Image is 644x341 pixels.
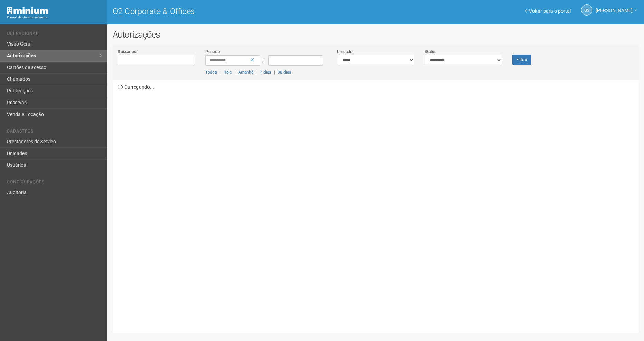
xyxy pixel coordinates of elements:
[7,31,102,38] li: Operacional
[256,70,257,75] span: |
[425,49,436,55] label: Status
[278,70,291,75] a: 30 dias
[581,4,592,16] a: GS
[263,57,266,62] span: a
[274,70,275,75] span: |
[7,179,102,187] li: Configurações
[223,70,232,75] a: Hoje
[7,14,102,20] div: Painel do Administrador
[596,9,637,14] a: [PERSON_NAME]
[512,55,531,65] button: Filtrar
[234,70,236,75] span: |
[118,49,138,55] label: Buscar por
[525,8,571,14] a: Voltar para o portal
[7,7,48,14] img: Minium
[205,70,217,75] a: Todos
[596,1,633,13] span: Gabriela Souza
[238,70,253,75] a: Amanhã
[118,80,639,328] div: Carregando...
[220,70,221,75] span: |
[7,129,102,136] li: Cadastros
[337,49,352,55] label: Unidade
[260,70,271,75] a: 7 dias
[113,29,639,40] h2: Autorizações
[113,7,371,16] h1: O2 Corporate & Offices
[205,49,220,55] label: Período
